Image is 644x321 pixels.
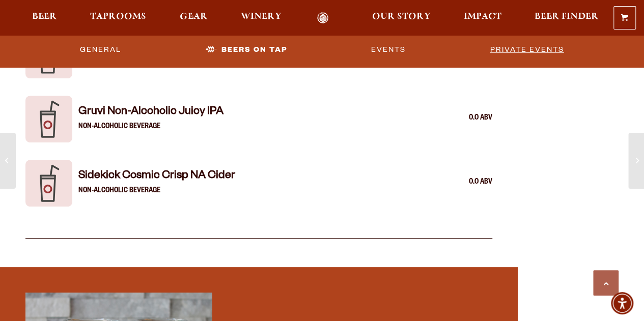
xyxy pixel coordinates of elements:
[372,13,431,21] span: Our Story
[366,12,437,24] a: Our Story
[304,12,342,24] a: Odell Home
[234,12,288,24] a: Winery
[611,292,633,314] div: Accessibility Menu
[528,12,605,24] a: Beer Finder
[83,12,153,24] a: Taprooms
[25,96,72,142] img: Item Thumbnail
[593,270,619,296] a: Scroll to top
[535,13,599,21] span: Beer Finder
[441,176,492,189] div: 0.0 ABV
[486,38,568,62] a: Private Events
[464,13,501,21] span: Impact
[173,12,214,24] a: Gear
[25,160,72,207] img: Item Thumbnail
[457,12,508,24] a: Impact
[90,13,146,21] span: Taprooms
[78,121,223,133] p: Non-Alcoholic Beverage
[180,13,208,21] span: Gear
[32,13,57,21] span: Beer
[202,38,291,62] a: Beers on Tap
[78,169,235,185] h4: Sidekick Cosmic Crisp NA Cider
[78,185,235,197] p: Non-Alcoholic Beverage
[441,112,492,125] div: 0.0 ABV
[367,38,410,62] a: Events
[241,13,282,21] span: Winery
[76,38,125,62] a: General
[78,105,223,121] h4: Gruvi Non-Alcoholic Juicy IPA
[25,12,64,24] a: Beer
